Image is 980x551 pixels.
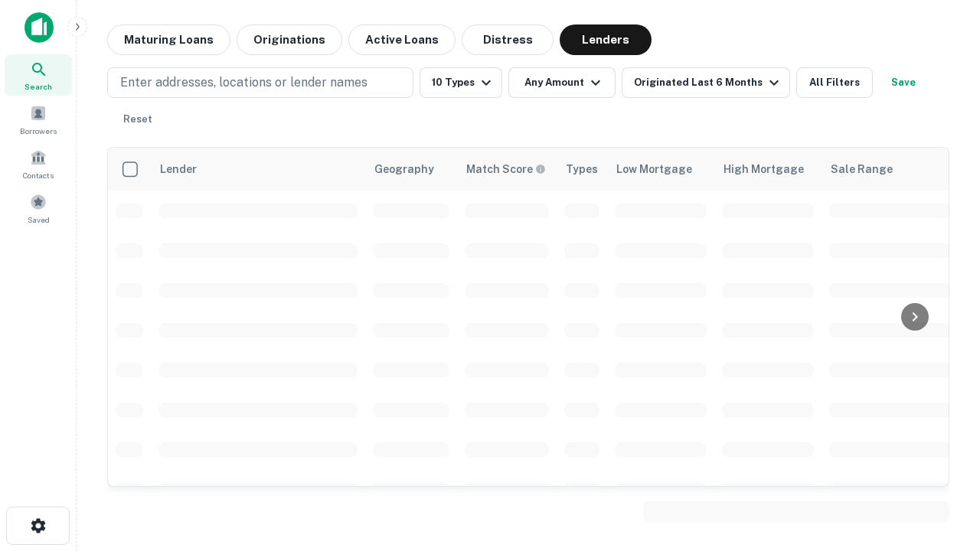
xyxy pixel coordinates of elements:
div: Types [566,160,598,178]
div: High Mortgage [724,160,804,178]
button: Reset [113,104,162,135]
img: capitalize-icon.png [24,12,54,43]
th: Types [557,148,607,191]
a: Borrowers [5,99,72,140]
button: Enter addresses, locations or lender names [107,67,413,98]
a: Search [5,54,72,96]
button: Save your search to get updates of matches that match your search criteria. [879,67,928,98]
button: 10 Types [420,67,502,98]
th: Capitalize uses an advanced AI algorithm to match your search with the best lender. The match sco... [457,148,557,191]
th: Sale Range [822,148,959,191]
button: Distress [462,24,554,55]
iframe: Chat Widget [903,429,980,502]
div: Capitalize uses an advanced AI algorithm to match your search with the best lender. The match sco... [466,161,546,178]
a: Contacts [5,143,72,184]
button: All Filters [796,67,873,98]
button: Active Loans [348,24,456,55]
th: Low Mortgage [607,148,714,191]
a: Saved [5,187,72,229]
div: Lender [160,160,197,178]
h6: Match Score [466,161,543,178]
th: High Mortgage [714,148,822,191]
th: Lender [151,148,365,191]
span: Contacts [23,169,54,181]
th: Geography [365,148,457,191]
div: Geography [374,160,434,178]
span: Saved [28,214,50,226]
span: Borrowers [20,125,57,137]
span: Search [24,80,52,93]
div: Low Mortgage [616,160,692,178]
button: Lenders [560,24,652,55]
p: Enter addresses, locations or lender names [120,73,367,92]
div: Sale Range [831,160,893,178]
button: Originations [237,24,342,55]
div: Originated Last 6 Months [634,73,783,92]
button: Any Amount [508,67,616,98]
button: Originated Last 6 Months [622,67,790,98]
button: Maturing Loans [107,24,230,55]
